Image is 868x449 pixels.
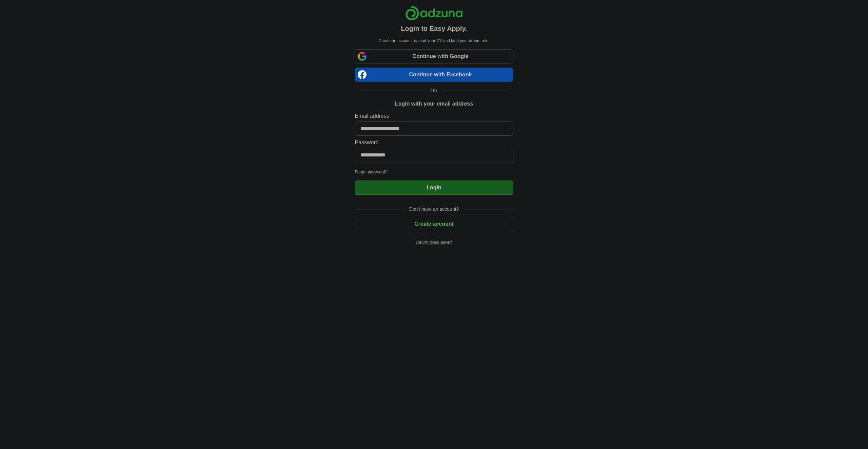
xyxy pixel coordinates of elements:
[355,68,513,82] a: Continue with Facebook
[355,181,513,195] button: Login
[355,217,513,231] button: Create account
[355,112,513,120] label: Email address
[355,221,513,227] a: Create account
[355,169,513,175] a: Forgot password?
[355,138,513,147] label: Password
[356,38,512,44] p: Create an account, upload your CV and land your dream role.
[405,5,463,21] img: Adzuna logo
[427,87,442,94] span: OR
[405,206,463,213] span: Don't have an account?
[401,23,467,34] h1: Login to Easy Apply.
[355,239,513,245] a: Return to job advert
[395,100,473,108] h1: Login with your email address
[355,49,513,63] a: Continue with Google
